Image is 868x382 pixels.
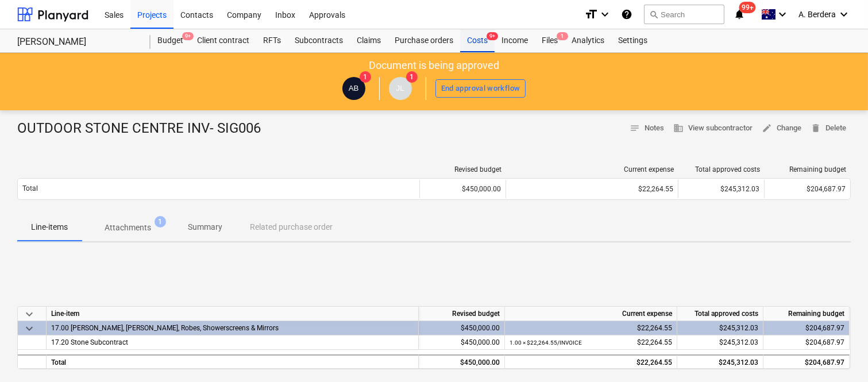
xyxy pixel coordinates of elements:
div: [PERSON_NAME] [17,36,137,48]
p: Total [22,184,38,194]
div: Revised budget [425,165,501,173]
p: Document is being approved [369,59,499,72]
button: Change [757,119,806,137]
a: Settings [611,29,654,52]
button: Delete [806,119,851,137]
i: Knowledge base [621,7,632,21]
div: $245,312.03 [677,321,763,335]
a: Income [495,29,535,52]
span: 1 [360,71,371,83]
div: $450,000.00 [419,180,506,198]
a: Budget9+ [151,29,190,52]
a: Purchase orders [388,29,460,52]
div: $450,000.00 [419,335,505,350]
div: Line-item [47,307,419,321]
button: Search [644,5,724,24]
a: Client contract [190,29,256,52]
span: JL [396,84,404,92]
div: $450,000.00 [419,321,505,335]
div: $245,312.03 [678,180,764,198]
div: $204,687.97 [763,321,850,335]
span: business [673,123,684,133]
p: Attachments [105,222,151,234]
div: Remaining budget [763,307,850,321]
div: $22,264.55 [510,335,672,350]
span: 1 [155,216,166,227]
span: 17.20 Stone Subcontract [51,338,128,346]
div: Total approved costs [677,307,763,321]
span: Notes [630,122,664,135]
div: $245,312.03 [677,354,763,369]
a: Claims [350,29,388,52]
span: $204,687.97 [805,338,844,346]
a: Costs9+ [460,29,495,52]
span: 99+ [739,2,756,13]
span: 1 [406,71,418,83]
div: Current expense [511,165,674,173]
div: $22,264.55 [510,321,672,335]
a: Analytics [565,29,611,52]
span: 9+ [182,32,194,40]
span: 9+ [487,32,498,40]
p: Line-items [31,221,68,233]
small: 1.00 × $22,264.55 / INVOICE [510,339,582,346]
div: Alberto Berdera [342,77,365,100]
span: Change [762,122,801,135]
div: Files [535,29,565,52]
div: $450,000.00 [419,354,505,369]
button: View subcontractor [669,119,757,137]
span: edit [762,123,772,133]
div: OUTDOOR STONE CENTRE INV- SIG006 [17,119,270,138]
a: Subcontracts [288,29,350,52]
i: keyboard_arrow_down [837,7,851,21]
button: End approval workflow [435,79,526,98]
i: keyboard_arrow_down [598,7,612,21]
span: keyboard_arrow_down [22,322,36,335]
div: $22,264.55 [511,185,673,193]
div: Revised budget [419,307,505,321]
button: Notes [625,119,669,137]
a: Files1 [535,29,565,52]
div: $22,264.55 [510,356,672,370]
div: Total approved costs [683,165,760,173]
div: Joseph Licastro [389,77,412,100]
a: RFTs [256,29,288,52]
span: $245,312.03 [719,338,758,346]
div: Remaining budget [769,165,846,173]
span: delete [811,123,821,133]
div: Current expense [505,307,677,321]
iframe: Chat Widget [811,327,868,382]
span: notes [630,123,640,133]
i: format_size [584,7,598,21]
span: A. Berdera [798,10,836,19]
div: Budget [151,29,190,52]
span: 1 [557,32,568,40]
div: End approval workflow [441,82,520,95]
div: Costs [460,29,495,52]
span: search [649,10,658,19]
div: 17.00 Joinery, Stone, Robes, Showerscreens & Mirrors [51,321,414,335]
span: keyboard_arrow_down [22,307,36,321]
div: Total [47,354,419,369]
i: keyboard_arrow_down [776,7,789,21]
p: Summary [188,221,222,233]
i: notifications [734,7,745,21]
span: AB [349,84,359,92]
span: $204,687.97 [807,185,846,193]
span: View subcontractor [673,122,753,135]
span: Delete [811,122,846,135]
div: $204,687.97 [763,354,850,369]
